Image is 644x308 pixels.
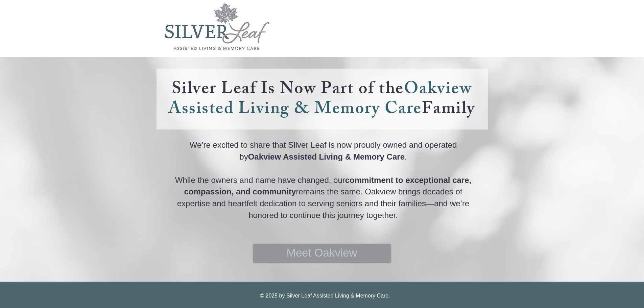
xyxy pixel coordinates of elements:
img: SilverLeaf_Logos_FIN_edited.jpg [165,2,269,50]
span: Oakview Assisted Living & Memory Care [248,152,405,161]
a: Meet Oakview [254,244,390,262]
span: We’re excited to share that Silver Leaf is now proudly owned and operated by [190,140,457,161]
span: . [405,152,407,161]
span: remains the same. Oakview brings decades of expertise and heartfelt dedication to serving seniors... [177,187,469,219]
span: Meet Oakview [286,245,357,261]
span: © 2025 by Silver Leaf Assisted Living & Memory Care. [260,293,390,299]
span: Oakview Assisted Living & Memory Care [168,76,472,125]
a: Silver Leaf Is Now Part of theOakview Assisted Living & Memory CareFamily [168,76,475,125]
span: While the owners and name have changed, our [175,175,345,185]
